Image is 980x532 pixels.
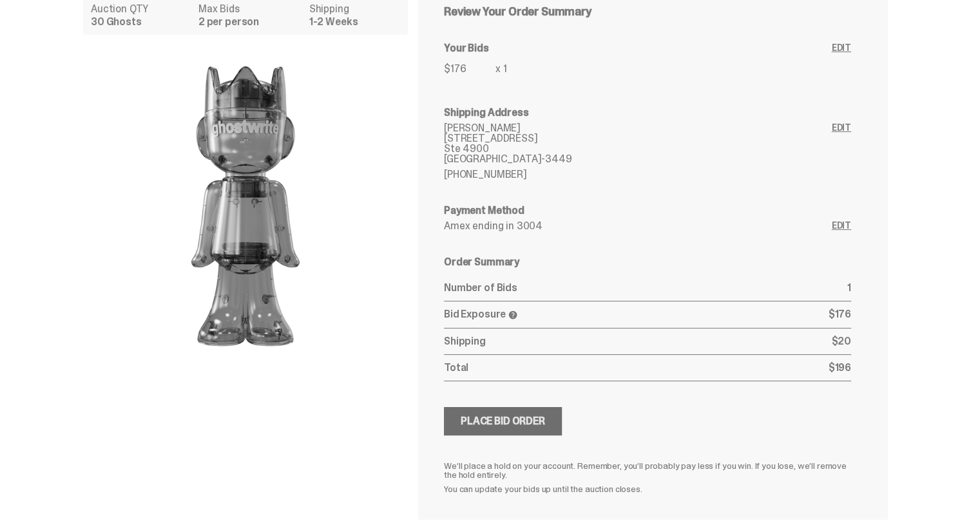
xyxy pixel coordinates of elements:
dt: Shipping [309,4,400,14]
h5: Review Your Order Summary [444,6,851,17]
p: [GEOGRAPHIC_DATA]-3449 [444,154,832,164]
p: $20 [831,336,851,347]
h6: Order Summary [444,257,851,267]
h6: Shipping Address [444,108,851,118]
h6: Your Bids [444,43,832,53]
p: 1 [847,283,851,293]
p: [PHONE_NUMBER] [444,169,832,180]
a: Edit [832,123,851,180]
p: [PERSON_NAME] [444,123,832,133]
dd: 30 Ghosts [91,17,191,27]
p: Number of Bids [444,283,847,293]
p: We’ll place a hold on your account. Remember, you’ll probably pay less if you win. If you lose, w... [444,461,851,479]
button: Place Bid Order [444,407,562,435]
dd: 2 per person [198,17,302,27]
p: $196 [829,363,851,373]
p: Bid Exposure [444,309,829,320]
p: [STREET_ADDRESS] [444,133,832,144]
p: $176 [444,64,495,74]
p: Shipping [444,336,831,347]
dt: Max Bids [198,4,302,14]
p: Total [444,363,829,373]
p: You can update your bids up until the auction closes. [444,484,851,493]
p: Amex ending in 3004 [444,221,832,231]
p: x 1 [495,64,507,74]
a: Edit [832,221,851,231]
div: Place Bid Order [461,416,545,426]
dd: 1-2 Weeks [309,17,400,27]
p: Ste 4900 [444,144,832,154]
h6: Payment Method [444,205,851,216]
a: Edit [832,43,851,82]
dt: Auction QTY [91,4,191,14]
img: product image [117,45,374,367]
p: $176 [829,309,851,320]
